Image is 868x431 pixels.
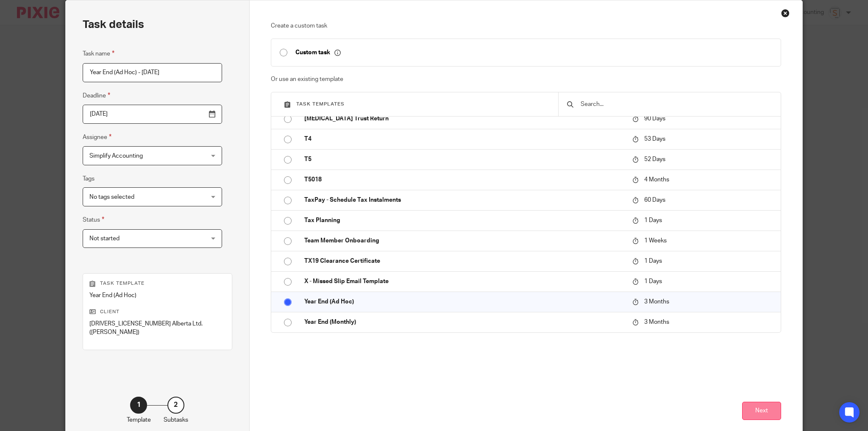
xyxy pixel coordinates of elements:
[89,280,226,287] p: Task template
[304,175,623,184] p: T5018
[304,216,623,225] p: Tax Planning
[304,236,623,245] p: Team Member Onboarding
[781,9,790,17] div: Close this dialog window
[644,238,667,244] span: 1 Weeks
[295,49,341,56] p: Custom task
[742,402,781,420] button: Next
[304,257,623,265] p: TX19 Clearance Certificate
[644,116,665,122] span: 90 Days
[130,397,147,414] div: 1
[304,277,623,286] p: X - Missed Slip Email Template
[83,105,222,124] input: Pick a date
[304,318,623,326] p: Year End (Monthly)
[83,132,111,142] label: Assignee
[644,258,662,264] span: 1 Days
[271,75,781,83] p: Or use an existing template
[89,194,134,200] span: No tags selected
[167,397,184,414] div: 2
[89,236,120,242] span: Not started
[644,320,669,325] span: 3 Months
[644,299,669,305] span: 3 Months
[83,91,110,100] label: Deadline
[304,135,623,143] p: T4
[304,298,623,306] p: Year End (Ad Hoc)
[580,100,772,109] input: Search...
[83,49,114,58] label: Task name
[644,278,662,284] span: 1 Days
[89,291,226,300] p: Year End (Ad Hoc)
[644,197,665,203] span: 60 Days
[296,102,345,106] span: Task templates
[83,215,104,225] label: Status
[164,416,188,424] p: Subtasks
[644,217,662,223] span: 1 Days
[271,22,781,30] p: Create a custom task
[83,175,95,183] label: Tags
[304,114,623,123] p: [MEDICAL_DATA] Trust Return
[304,196,623,204] p: TaxPay - Schedule Tax Instalments
[83,17,144,32] h2: Task details
[83,63,222,82] input: Task name
[644,156,665,162] span: 52 Days
[89,309,226,315] p: Client
[89,320,226,337] p: [DRIVERS_LICENSE_NUMBER] Alberta Ltd. ([PERSON_NAME])
[127,416,151,424] p: Template
[644,177,669,183] span: 4 Months
[644,136,665,142] span: 53 Days
[304,155,623,164] p: T5
[89,153,143,159] span: Simplify Accounting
